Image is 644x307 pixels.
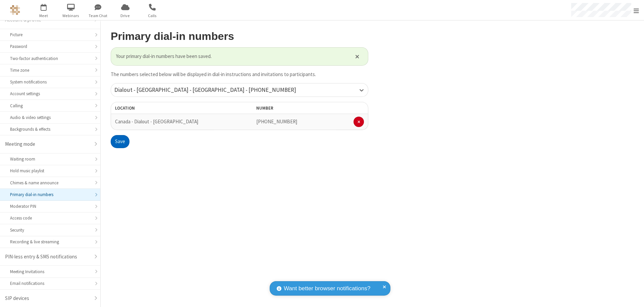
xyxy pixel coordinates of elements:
button: Close alert [352,51,363,61]
div: Two-factor authentication [10,55,90,62]
span: Webinars [58,13,84,19]
span: Team Chat [86,13,111,19]
div: SIP devices [5,295,90,302]
div: Password [10,43,90,50]
div: Calling [10,103,90,109]
div: Recording & live streaming [10,239,90,245]
h2: Primary dial-in numbers [111,30,368,42]
p: The numbers selected below will be displayed in dial-in instructions and invitations to participa... [111,71,368,78]
th: Location [111,102,214,114]
img: QA Selenium DO NOT DELETE OR CHANGE [10,5,20,15]
td: Canada - Dialout - [GEOGRAPHIC_DATA] [111,114,214,130]
span: Meet [31,13,56,19]
div: Primary dial-in numbers [10,191,90,198]
span: Dialout - [GEOGRAPHIC_DATA] - [GEOGRAPHIC_DATA] - [PHONE_NUMBER] [114,86,296,94]
div: Account settings [10,90,90,97]
div: Meeting Invitations [10,268,90,275]
div: Picture [10,32,90,38]
div: PIN-less entry & SMS notifications [5,253,90,261]
div: Meeting mode [5,140,90,148]
span: Your primary dial-in numbers have been saved. [116,53,347,60]
div: Hold music playlist [10,168,90,174]
th: Number [252,102,368,114]
div: System notifications [10,79,90,85]
div: Backgrounds & effects [10,126,90,132]
span: Want better browser notifications? [284,284,370,293]
div: Email notifications [10,280,90,287]
div: Access code [10,215,90,221]
span: Drive [113,13,138,19]
button: Save [111,135,129,148]
span: Calls [140,13,165,19]
div: Audio & video settings [10,114,90,121]
div: Moderator PIN [10,203,90,209]
div: Waiting room [10,156,90,162]
div: Security [10,227,90,233]
div: Time zone [10,67,90,73]
span: [PHONE_NUMBER] [256,118,297,125]
div: Chimes & name announce [10,180,90,186]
